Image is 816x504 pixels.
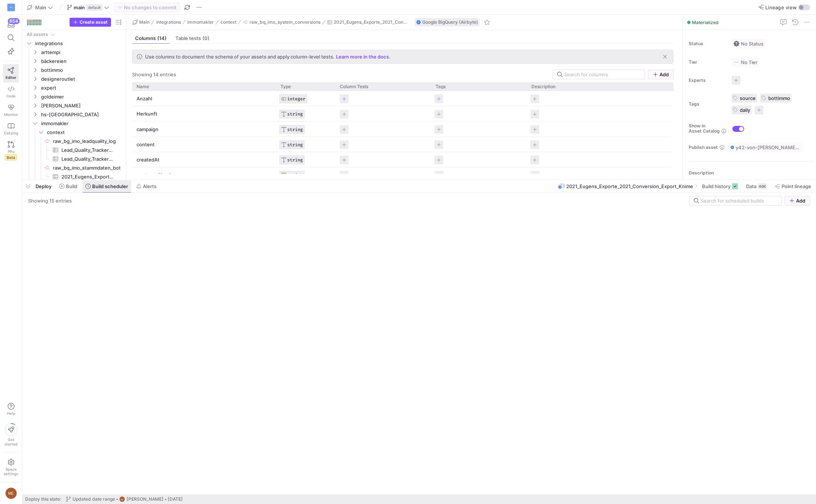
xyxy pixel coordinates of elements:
button: Updated date rangeME[PERSON_NAME][DATE] [64,494,185,504]
button: Build scheduler [82,180,131,193]
div: ME [119,496,125,502]
div: Showing 15 entries [28,198,72,204]
span: designeroutlet [41,75,121,83]
button: No statusNo Status [732,39,765,49]
div: Press SPACE to select this row. [25,137,122,146]
span: y42-von-[PERSON_NAME]-v3 / y42_Main / source__raw_bq_imo_system_conversions__2021_Eugens_Exporte_... [736,144,801,150]
div: ME [5,487,17,499]
span: Updated date range [73,497,115,502]
span: Beta [5,154,17,160]
button: Main [25,3,55,12]
div: Press SPACE to select this row. [25,172,122,181]
a: 2021_Eugens_Exporte_2022_Company_Data_Knime​​​​​​​​​ [25,172,122,181]
button: integrations [154,18,183,27]
span: Get started [4,437,17,446]
span: Status [689,41,726,46]
span: [PERSON_NAME] [127,497,164,502]
div: Press SPACE to select this row. [25,74,122,83]
span: Tags [436,84,446,89]
div: 854 [8,18,20,24]
span: hs-[GEOGRAPHIC_DATA] [41,110,121,119]
span: Experts [689,78,726,83]
input: Search for scheduled builds [701,198,777,204]
button: ME [3,485,19,501]
span: integrations [35,39,121,48]
span: PRs [8,149,14,154]
div: Press SPACE to select this row. [25,39,122,48]
div: Press SPACE to select this row. [25,57,122,66]
button: Help [3,400,19,419]
span: main [74,4,85,10]
span: default [86,4,103,10]
span: integrations [156,20,181,25]
span: STRING [287,173,303,178]
span: No Tier [733,59,758,65]
button: Point lineage [772,180,815,193]
span: Build [66,183,77,189]
div: Press SPACE to select this row. [25,83,122,92]
span: context [221,20,236,25]
span: Main [35,4,46,10]
div: Press SPACE to select this row. [132,152,671,167]
span: 2021_Eugens_Exporte_2021_Conversion_Export_Knime [566,183,693,189]
div: All assets [27,32,48,37]
span: Type [281,84,291,89]
span: Tags [689,101,726,107]
span: Deploy this state: [25,497,61,502]
span: Code [6,94,16,98]
div: Press SPACE to select this row. [25,146,122,154]
div: Press SPACE to select this row. [132,167,671,183]
a: VF [3,1,19,14]
a: Editor [3,64,19,83]
div: Press SPACE to select this row. [25,48,122,57]
span: Lineage view [765,4,797,10]
span: Add [796,198,805,204]
button: Data46K [743,180,770,193]
a: Catalog [3,120,19,138]
button: Add [648,70,674,79]
button: No tierNo Tier [732,57,759,67]
span: daily [740,107,750,113]
span: expert [41,84,121,92]
button: Main [131,18,151,27]
span: Point lineage [782,183,811,189]
span: raw_bq_imo_stammdaten_bot​​​​​​​​ [53,164,121,172]
span: Data [746,183,756,189]
button: Build history [699,180,741,193]
a: PRsBeta [3,138,19,163]
button: 2021_Eugens_Exporte_2021_Conversion_Export_Knime [325,18,410,27]
span: bäckereien [41,57,121,66]
span: Column Tests [340,84,368,89]
span: bottimmo [768,95,790,101]
p: Description [689,170,813,176]
p: Anzahl [137,91,272,106]
span: Catalog [4,131,18,135]
span: Build history [702,183,731,189]
div: Press SPACE to select this row. [25,163,122,172]
span: raw_bg_imo_leadquality_log​​​​​​​​ [53,137,121,146]
span: goldeimer [41,93,121,101]
a: Monitor [3,101,19,120]
a: Code [3,83,19,101]
button: y42-von-[PERSON_NAME]-v3 / y42_Main / source__raw_bq_imo_system_conversions__2021_Eugens_Exporte_... [729,143,803,152]
div: VF [7,4,15,11]
span: Deploy [36,183,51,189]
div: Press SPACE to select this row. [25,92,122,101]
div: Showing 14 entries [132,71,176,77]
button: raw_bq_imo_system_conversions [241,18,322,27]
div: . [145,54,395,60]
button: Getstarted [3,420,19,449]
a: Lead_Quality_Tracker_zapier_lead_quality_export​​​​​​​​​ [25,154,122,163]
span: [DATE] [168,497,183,502]
span: Google BigQuery (Airbyte) [422,20,478,25]
span: Create asset [80,20,108,25]
span: No Status [733,41,763,47]
span: Main [139,20,150,25]
button: Create asset [70,18,111,27]
span: Publish asset [689,145,718,150]
p: customerNumber [137,168,272,182]
span: Alerts [143,183,157,189]
span: STRING [287,142,303,147]
span: Materialized [692,20,719,25]
span: Table tests [175,36,209,41]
